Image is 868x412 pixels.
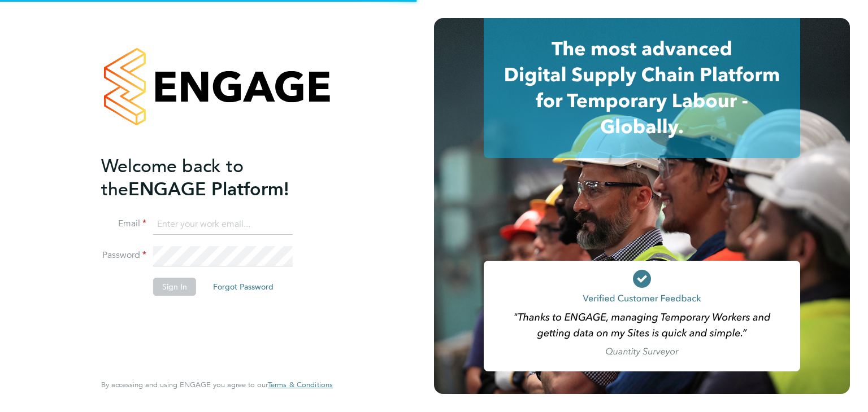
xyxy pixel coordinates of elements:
button: Sign In [153,278,196,296]
span: Welcome back to the [101,155,244,200]
button: Forgot Password [204,278,283,296]
label: Email [101,218,146,230]
input: Enter your work email... [153,214,293,235]
a: Terms & Conditions [268,380,333,389]
label: Password [101,249,146,261]
span: By accessing and using ENGAGE you agree to our [101,380,333,389]
h2: ENGAGE Platform! [101,155,322,201]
